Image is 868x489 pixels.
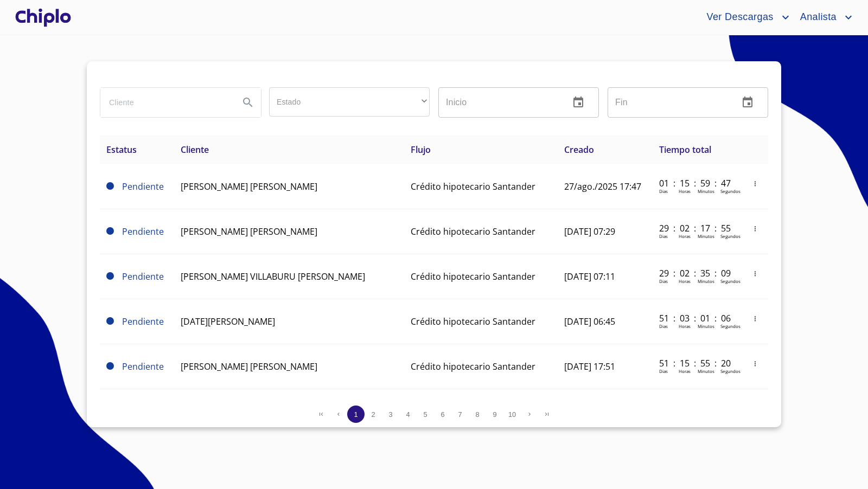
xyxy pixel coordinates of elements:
span: [PERSON_NAME] [PERSON_NAME] [181,361,317,372]
p: Segundos [720,188,741,194]
span: Crédito hipotecario Santander [411,181,535,192]
button: 5 [417,406,434,423]
p: Dias [659,233,668,239]
span: Cliente [181,144,209,156]
p: 29 : 02 : 17 : 55 [659,222,732,234]
span: 27/ago./2025 17:47 [564,181,641,192]
p: Segundos [720,323,741,329]
span: Pendiente [106,317,114,325]
span: Pendiente [122,271,164,282]
button: 7 [451,406,469,423]
p: Minutos [698,368,714,374]
span: Pendiente [122,361,164,372]
p: Horas [679,233,691,239]
span: [PERSON_NAME] [PERSON_NAME] [181,181,317,192]
p: Minutos [698,233,714,239]
p: 29 : 02 : 35 : 09 [659,267,732,279]
span: Analista [792,9,842,26]
input: search [100,88,231,117]
p: Minutos [698,323,714,329]
button: 6 [434,406,451,423]
p: Horas [679,323,691,329]
p: 01 : 15 : 59 : 47 [659,177,732,189]
span: Flujo [411,144,431,156]
button: 4 [399,406,417,423]
span: Pendiente [106,182,114,190]
span: Crédito hipotecario Santander [411,271,535,282]
span: [DATE][PERSON_NAME] [181,316,275,327]
p: Horas [679,188,691,194]
button: 9 [486,406,503,423]
span: [DATE] 17:51 [564,361,615,372]
span: 7 [458,410,462,419]
span: [DATE] 06:45 [564,316,615,327]
span: Crédito hipotecario Santander [411,226,535,237]
span: Crédito hipotecario Santander [411,361,535,372]
span: 1 [354,410,358,419]
p: Dias [659,278,668,284]
button: account of current user [792,9,855,26]
span: Ver Descargas [698,9,778,26]
button: account of current user [698,9,792,26]
span: Pendiente [122,226,164,237]
span: Pendiente [106,362,114,370]
span: 6 [441,410,444,419]
span: 8 [475,410,479,419]
p: Segundos [720,233,741,239]
p: 51 : 15 : 55 : 20 [659,357,732,369]
span: Pendiente [106,272,114,280]
span: [PERSON_NAME] [PERSON_NAME] [181,226,317,237]
p: Segundos [720,368,741,374]
p: Dias [659,323,668,329]
span: Pendiente [106,227,114,235]
button: 3 [382,406,399,423]
p: Minutos [698,188,714,194]
span: [DATE] 07:11 [564,271,615,282]
button: 10 [503,406,521,423]
button: 8 [469,406,486,423]
span: Crédito hipotecario Santander [411,316,535,327]
span: 5 [423,410,427,419]
button: Search [235,89,261,115]
span: Estatus [106,144,137,156]
span: 9 [493,410,496,419]
button: 2 [365,406,382,423]
div: ​ [269,87,430,117]
span: [PERSON_NAME] VILLABURU [PERSON_NAME] [181,271,365,282]
button: 1 [347,406,365,423]
p: Horas [679,278,691,284]
p: Minutos [698,278,714,284]
p: Segundos [720,278,741,284]
p: Dias [659,188,668,194]
p: Horas [679,368,691,374]
span: Tiempo total [659,144,711,156]
span: 10 [508,410,516,419]
span: Pendiente [122,181,164,192]
p: 51 : 03 : 01 : 06 [659,312,732,324]
span: 3 [388,410,392,419]
p: Dias [659,368,668,374]
span: [DATE] 07:29 [564,226,615,237]
span: Pendiente [122,316,164,327]
span: 2 [371,410,375,419]
span: Creado [564,144,594,156]
span: 4 [406,410,410,419]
